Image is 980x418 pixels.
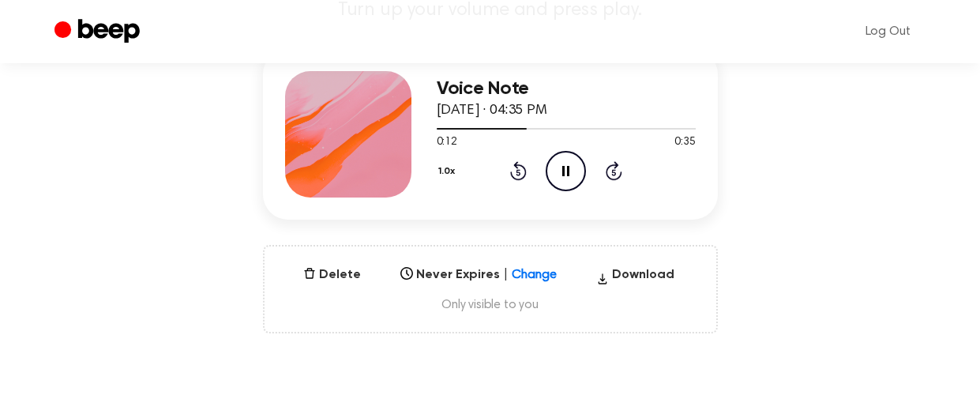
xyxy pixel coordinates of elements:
[437,104,547,118] span: [DATE] · 04:35 PM
[283,297,697,313] span: Only visible to you
[850,13,926,51] a: Log Out
[437,78,696,100] h3: Voice Note
[54,17,144,47] a: Beep
[297,265,367,284] button: Delete
[437,134,457,151] span: 0:12
[674,134,695,151] span: 0:35
[437,158,461,185] button: 1.0x
[590,265,681,291] button: Download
